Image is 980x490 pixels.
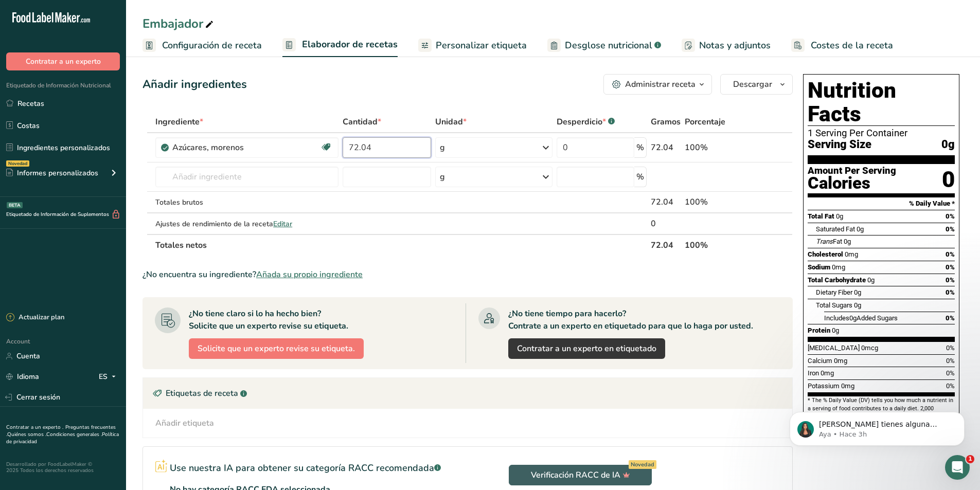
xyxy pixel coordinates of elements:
[844,238,851,245] span: 0g
[440,171,445,183] div: g
[282,33,398,58] a: Elaborador de recetas
[808,369,819,377] span: Iron
[808,197,955,210] section: % Daily Value *
[816,225,855,233] span: Saturated Fat
[791,34,893,57] a: Costes de la receta
[172,141,301,154] div: Azúcares, morenos
[834,357,847,365] span: 0mg
[509,465,652,485] button: Verificación RACC de IA Novedad
[774,390,980,462] iframe: Intercom notifications mensaje
[849,314,857,322] span: 0g
[816,238,833,245] i: Trans
[685,116,725,128] span: Porcentaje
[436,39,527,52] span: Personalizar etiqueta
[867,276,875,284] span: 0g
[649,234,683,256] th: 72.04
[682,34,771,57] a: Notas y adjuntos
[155,197,338,208] div: Totales brutos
[343,116,381,128] span: Cantidad
[155,417,214,429] div: Añadir etiqueta
[946,288,955,296] span: 0%
[808,212,834,220] span: Total Fat
[854,301,861,309] span: 0g
[302,38,398,51] span: Elaborador de recetas
[836,212,843,220] span: 0g
[946,314,955,322] span: 0%
[811,39,893,52] span: Costes de la receta
[99,371,120,383] div: ES
[6,424,63,431] a: Contratar a un experto .
[142,14,216,33] div: Embajador
[6,313,64,323] div: Actualizar plan
[685,196,744,208] div: 100%
[832,263,845,271] span: 0mg
[946,250,955,258] span: 0%
[155,116,203,128] span: Ingrediente
[685,141,744,154] div: 100%
[946,382,955,390] span: 0%
[142,76,247,93] div: Añadir ingredientes
[808,79,955,126] h1: Nutrition Facts
[824,314,898,322] span: Includes Added Sugars
[629,460,656,469] div: Novedad
[189,338,364,359] button: Solicite que un experto revise su etiqueta.
[946,369,955,377] span: 0%
[435,116,467,128] span: Unidad
[841,382,854,390] span: 0mg
[946,357,955,365] span: 0%
[651,141,681,154] div: 72.04
[945,455,970,480] iframe: Intercom live chat
[808,166,896,176] div: Amount Per Serving
[6,431,119,445] a: Política de privacidad
[440,141,445,154] div: g
[808,357,832,365] span: Calcium
[531,469,630,481] span: Verificación RACC de IA
[603,74,712,95] button: Administrar receta
[808,176,896,191] div: Calories
[143,378,792,409] div: Etiquetas de receta
[699,39,771,52] span: Notas y adjuntos
[808,276,866,284] span: Total Carbohydrate
[946,344,955,352] span: 0%
[198,342,355,355] span: Solicite que un experto revise su etiqueta.
[6,168,98,178] div: Informes personalizados
[508,307,753,332] div: ¿No tiene tiempo para hacerlo? Contrate a un experto en etiquetado para que lo haga por usted.
[861,344,878,352] span: 0mcg
[508,338,665,359] a: Contratar a un experto en etiquetado
[7,202,23,208] div: BETA
[142,268,793,281] div: ¿No encuentra su ingrediente?
[170,461,441,475] p: Use nuestra IA para obtener su categoría RACC recomendada
[153,234,649,256] th: Totales netos
[418,34,527,57] a: Personalizar etiqueta
[854,288,861,296] span: 0g
[832,326,839,334] span: 0g
[816,301,852,309] span: Total Sugars
[941,138,955,151] span: 0g
[733,78,772,90] span: Descargar
[6,52,120,70] button: Contratar a un experto
[720,74,793,95] button: Descargar
[6,461,120,474] div: Desarrollado por FoodLabelMaker © 2025 Todos los derechos reservados
[808,128,955,138] div: 1 Serving Per Container
[557,116,615,128] div: Desperdicio
[808,344,860,352] span: [MEDICAL_DATA]
[845,250,858,258] span: 0mg
[6,368,39,386] a: Idioma
[808,263,830,271] span: Sodium
[565,39,652,52] span: Desglose nutricional
[816,238,842,245] span: Fat
[816,288,852,296] span: Dietary Fiber
[808,326,830,334] span: Protein
[155,167,338,187] input: Añadir ingrediente
[142,34,262,57] a: Configuración de receta
[808,382,840,390] span: Potassium
[189,307,348,332] div: ¿No tiene claro si lo ha hecho bien? Solicite que un experto revise su etiqueta.
[946,225,955,233] span: 0%
[6,424,116,438] a: Preguntas frecuentes .
[256,268,363,281] span: Añada su propio ingrediente
[946,263,955,271] span: 0%
[46,431,102,438] a: Condiciones generales .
